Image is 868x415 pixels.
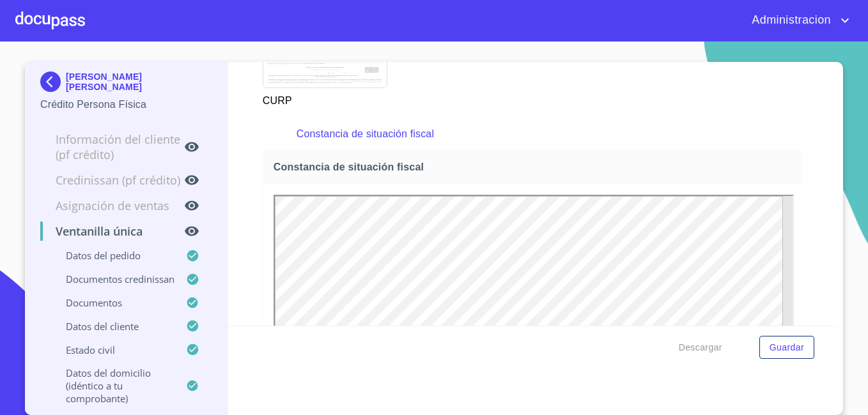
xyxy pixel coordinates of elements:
[40,366,186,405] p: Datos del domicilio (idéntico a tu comprobante)
[40,296,186,309] p: Documentos
[40,172,184,188] p: Credinissan (PF crédito)
[679,340,722,356] span: Descargar
[40,72,66,92] img: Docupass spot blue
[40,320,186,333] p: Datos del cliente
[742,10,837,31] span: Administracion
[40,343,186,356] p: Estado civil
[263,88,386,109] p: CURP
[40,72,212,97] div: [PERSON_NAME] [PERSON_NAME]
[40,132,184,162] p: Información del cliente (PF crédito)
[674,336,727,359] button: Descargar
[66,72,212,92] p: [PERSON_NAME] [PERSON_NAME]
[40,198,184,213] p: Asignación de Ventas
[40,223,184,239] p: Ventanilla única
[274,160,796,174] span: Constancia de situación fiscal
[297,126,768,142] p: Constancia de situación fiscal
[742,10,853,31] button: account of current user
[40,249,186,262] p: Datos del pedido
[759,336,814,359] button: Guardar
[40,97,212,112] p: Crédito Persona Física
[40,273,186,285] p: Documentos CrediNissan
[770,340,804,356] span: Guardar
